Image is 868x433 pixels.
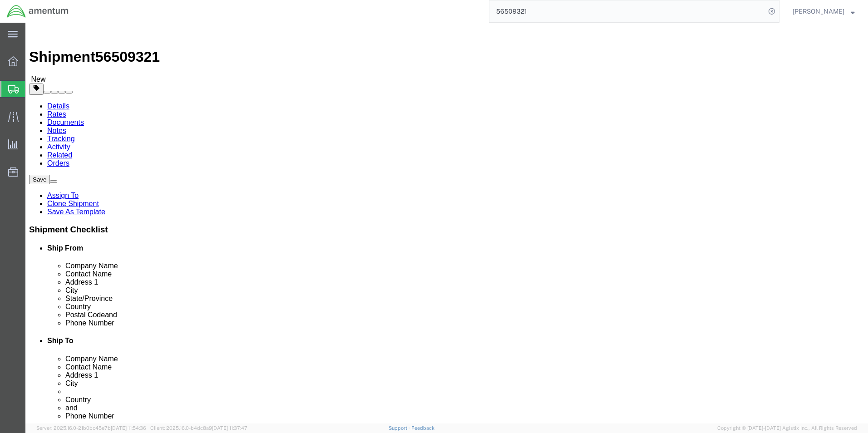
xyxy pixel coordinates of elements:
span: Copyright © [DATE]-[DATE] Agistix Inc., All Rights Reserved [717,424,857,432]
input: Search for shipment number, reference number [489,0,765,22]
img: logo [6,5,69,18]
span: [DATE] 11:37:47 [212,425,247,431]
span: Client: 2025.16.0-b4dc8a9 [150,425,247,431]
span: Server: 2025.16.0-21b0bc45e7b [36,425,146,431]
a: Support [389,425,411,431]
button: [PERSON_NAME] [792,6,855,17]
iframe: FS Legacy Container [25,23,868,423]
span: Claudia Fernandez [793,6,844,16]
a: Feedback [411,425,434,431]
span: [DATE] 11:54:36 [111,425,146,431]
